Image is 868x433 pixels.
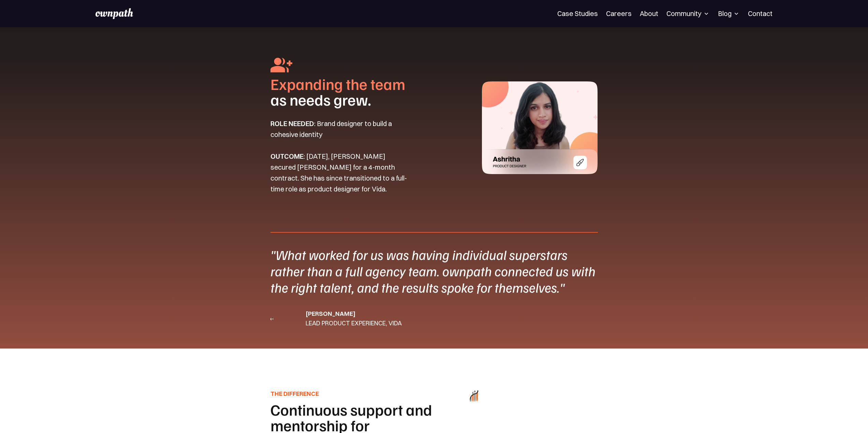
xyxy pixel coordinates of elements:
div: Blog [718,10,740,18]
div: Community [666,10,710,18]
div: "What worked for us was having individual superstars rather than a full agency team. ownpath conn... [270,246,598,295]
h5: THE DIFFERENCE [270,389,433,398]
p: : Brand designer to build a cohesive identity : [DATE], [PERSON_NAME] secured [PERSON_NAME] for a... [270,118,408,195]
strong: ROLE NEEDED [270,119,314,128]
h1: as needs grew. [270,92,371,107]
a: About [640,10,658,18]
strong: OUTCOME [270,152,304,160]
a: Case Studies [557,10,598,18]
h1: Expanding the team [270,76,405,92]
a: Contact [748,10,773,18]
a: Careers [606,10,632,18]
div: [PERSON_NAME] [306,309,402,319]
div: LEAD PRODUCT EXPERIENCE, VIDA [306,319,402,328]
